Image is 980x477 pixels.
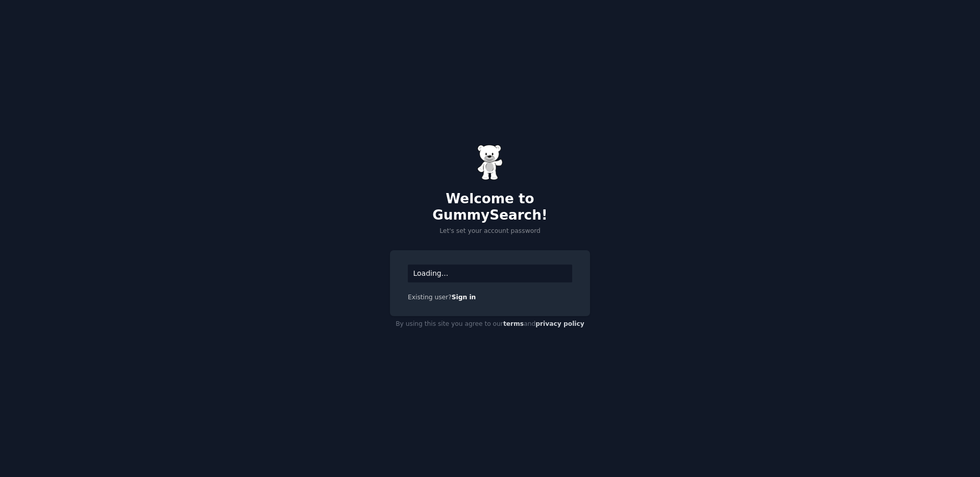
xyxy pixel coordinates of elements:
div: Loading... [408,265,572,282]
img: Gummy Bear [477,145,503,180]
a: privacy policy [535,320,584,327]
a: terms [503,320,524,327]
a: Sign in [452,294,476,301]
p: Let's set your account password [390,227,590,236]
div: By using this site you agree to our and [390,316,590,332]
span: Existing user? [408,294,452,301]
h2: Welcome to GummySearch! [390,191,590,223]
